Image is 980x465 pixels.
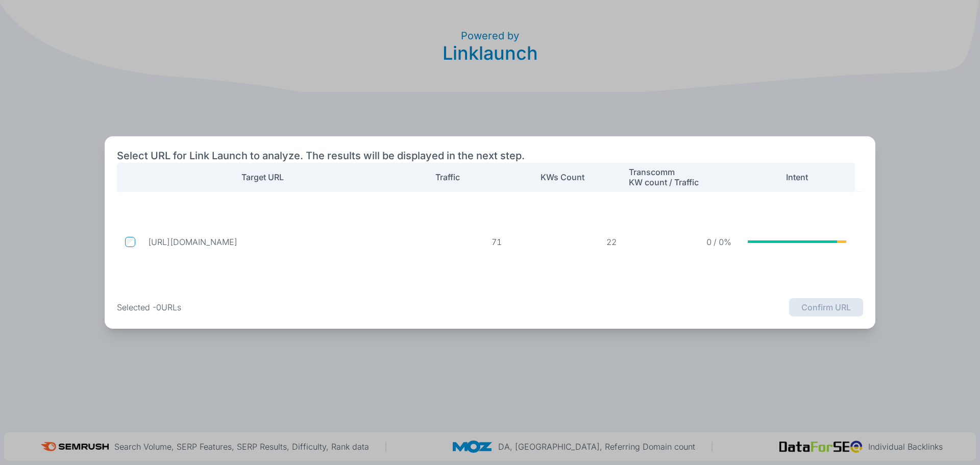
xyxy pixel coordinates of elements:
p: Selected - 0 URLs [117,302,181,312]
p: 71 [403,237,502,247]
p: Transcomm KW count / Traffic [629,167,699,187]
p: 0 / 0% [633,237,731,247]
p: KWs Count [541,172,584,182]
button: Confirm URL [789,298,863,316]
p: Target URL [241,172,284,182]
p: Traffic [435,172,460,182]
h2: Select URL for Link Launch to analyze. The results will be displayed in the next step. [117,149,525,163]
p: Intent [786,172,808,182]
p: https://www.crownoil.co.uk/faq/hvo-fuel-faq/ [148,237,387,247]
p: 22 [518,237,617,247]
